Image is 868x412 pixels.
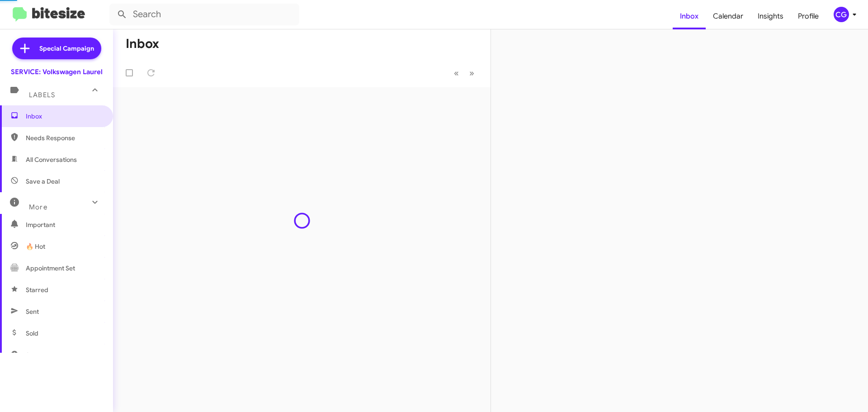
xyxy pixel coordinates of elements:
a: Insights [750,3,791,29]
span: Appointment Set [26,264,75,273]
span: Sold [26,329,38,338]
span: Needs Response [26,133,103,142]
span: Save a Deal [26,177,60,186]
span: Sold Responded [26,350,74,360]
div: CG [834,7,849,22]
a: Special Campaign [12,38,101,59]
a: Calendar [706,3,750,29]
a: Profile [791,3,826,29]
input: Search [109,4,299,25]
span: Important [26,220,103,229]
span: Starred [26,285,48,294]
button: Next [464,64,480,82]
div: SERVICE: Volkswagen Laurel [11,67,103,76]
span: All Conversations [26,155,77,164]
span: Inbox [26,112,103,121]
span: Labels [29,91,55,99]
button: Previous [448,64,464,82]
span: 🔥 Hot [26,242,45,251]
span: Sent [26,307,39,316]
button: CG [826,7,858,22]
nav: Page navigation example [449,64,480,82]
h1: Inbox [126,37,159,51]
span: Special Campaign [39,44,94,53]
span: « [454,67,459,79]
a: Inbox [673,3,706,29]
span: More [29,203,47,211]
span: » [469,67,474,79]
